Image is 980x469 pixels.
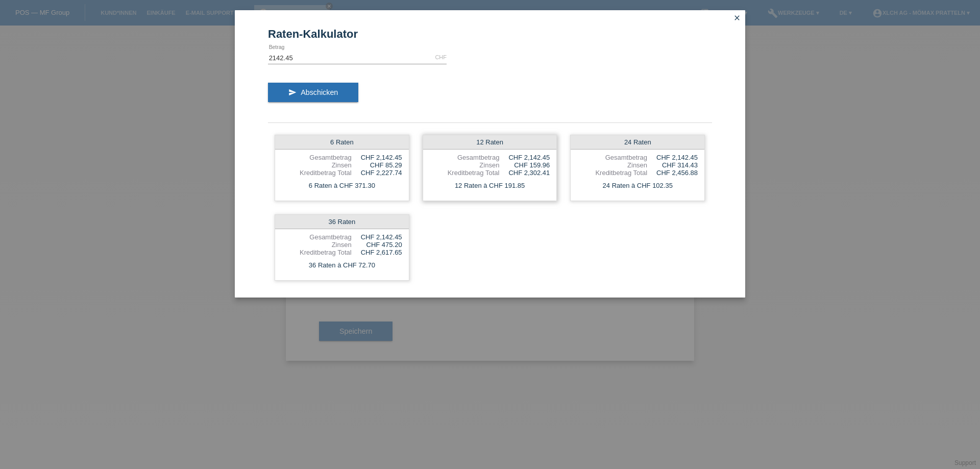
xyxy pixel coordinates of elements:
[268,83,358,102] button: send Abschicken
[352,249,402,256] div: CHF 2,617.65
[730,13,744,24] a: close
[282,241,352,249] div: Zinsen
[647,161,698,169] div: CHF 314.43
[282,161,352,169] div: Zinsen
[301,88,338,96] span: Abschicken
[423,135,557,150] div: 12 Raten
[435,54,447,60] div: CHF
[423,179,557,192] div: 12 Raten à CHF 191.85
[275,179,409,192] div: 6 Raten à CHF 371.30
[282,154,352,161] div: Gesamtbetrag
[268,28,712,40] h1: Raten-Kalkulator
[499,161,550,169] div: CHF 159.96
[430,154,500,161] div: Gesamtbetrag
[352,154,402,161] div: CHF 2,142.45
[571,135,704,150] div: 24 Raten
[282,233,352,241] div: Gesamtbetrag
[282,249,352,256] div: Kreditbetrag Total
[352,161,402,169] div: CHF 85.29
[733,14,741,22] i: close
[571,179,704,192] div: 24 Raten à CHF 102.35
[577,169,647,177] div: Kreditbetrag Total
[275,135,409,150] div: 6 Raten
[288,88,297,96] i: send
[282,169,352,177] div: Kreditbetrag Total
[499,154,550,161] div: CHF 2,142.45
[499,169,550,177] div: CHF 2,302.41
[352,233,402,241] div: CHF 2,142.45
[430,169,500,177] div: Kreditbetrag Total
[577,161,647,169] div: Zinsen
[275,259,409,272] div: 36 Raten à CHF 72.70
[647,154,698,161] div: CHF 2,142.45
[577,154,647,161] div: Gesamtbetrag
[352,241,402,249] div: CHF 475.20
[430,161,500,169] div: Zinsen
[352,169,402,177] div: CHF 2,227.74
[647,169,698,177] div: CHF 2,456.88
[275,215,409,229] div: 36 Raten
